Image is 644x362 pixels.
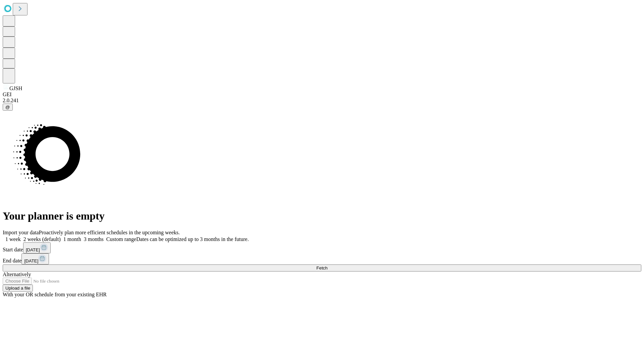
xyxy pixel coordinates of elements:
button: Fetch [3,264,641,271]
span: Proactively plan more efficient schedules in the upcoming weeks. [39,230,180,235]
span: Alternatively [3,271,31,277]
span: 1 week [5,236,21,242]
button: [DATE] [21,253,49,264]
div: 2.0.241 [3,98,641,104]
span: @ [5,105,10,110]
span: Import your data [3,230,39,235]
span: Dates can be optimized up to 3 months in the future. [136,236,249,242]
div: GEI [3,92,641,98]
span: 2 weeks (default) [23,236,61,242]
span: 1 month [63,236,81,242]
span: [DATE] [26,247,40,252]
span: Custom range [106,236,136,242]
span: 3 months [84,236,104,242]
span: Fetch [316,265,327,270]
span: [DATE] [24,258,38,263]
button: @ [3,104,13,111]
h1: Your planner is empty [3,210,641,222]
span: With your OR schedule from your existing EHR [3,292,107,297]
div: Start date [3,242,641,253]
button: [DATE] [23,242,51,253]
span: GJSH [9,85,22,91]
div: End date [3,253,641,264]
button: Upload a file [3,285,33,292]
